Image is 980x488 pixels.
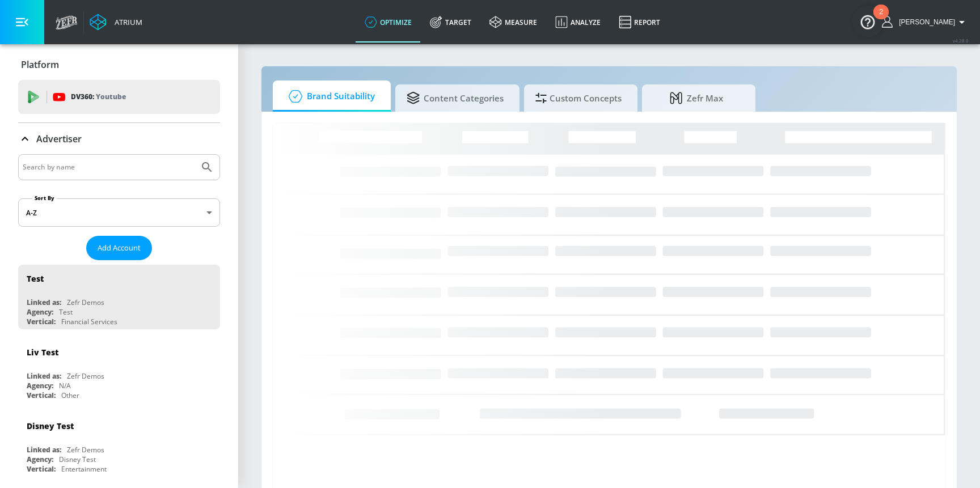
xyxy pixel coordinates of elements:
[610,2,669,43] a: Report
[21,58,59,71] p: Platform
[27,371,61,381] div: Linked as:
[32,194,57,202] label: Sort By
[894,18,955,26] span: login as: rob.greenberg@zefr.com
[27,347,58,358] div: Liv Test
[18,123,220,155] div: Advertiser
[284,83,375,110] span: Brand Suitability
[18,198,220,227] div: A-Z
[59,381,71,391] div: N/A
[27,273,44,284] div: Test
[18,338,220,403] div: Liv TestLinked as:Zefr DemosAgency:N/AVertical:Other
[407,84,504,112] span: Content Categories
[535,84,622,112] span: Custom Concepts
[653,84,740,112] span: Zefr Max
[86,236,152,260] button: Add Account
[27,317,56,326] div: Vertical:
[356,2,421,43] a: optimize
[27,298,61,307] div: Linked as:
[61,464,107,474] div: Entertainment
[27,421,74,431] div: Disney Test
[27,391,56,400] div: Vertical:
[27,445,61,455] div: Linked as:
[90,14,142,31] a: Atrium
[546,2,610,43] a: Analyze
[36,133,82,145] p: Advertiser
[953,37,969,44] span: v 4.28.0
[59,455,96,464] div: Disney Test
[18,265,220,329] div: TestLinked as:Zefr DemosAgency:TestVertical:Financial Services
[852,6,884,37] button: Open Resource Center, 2 new notifications
[27,381,53,391] div: Agency:
[18,80,220,114] div: DV360: Youtube
[480,2,546,43] a: measure
[67,298,104,307] div: Zefr Demos
[61,317,117,326] div: Financial Services
[882,15,969,29] button: [PERSON_NAME]
[27,307,53,317] div: Agency:
[18,412,220,477] div: Disney TestLinked as:Zefr DemosAgency:Disney TestVertical:Entertainment
[61,391,79,400] div: Other
[421,2,480,43] a: Target
[67,371,104,381] div: Zefr Demos
[96,91,126,103] p: Youtube
[18,49,220,80] div: Platform
[27,464,56,474] div: Vertical:
[27,455,53,464] div: Agency:
[110,17,142,27] div: Atrium
[879,12,883,27] div: 2
[59,307,73,317] div: Test
[23,160,195,175] input: Search by name
[71,91,126,103] p: DV360:
[98,241,141,254] span: Add Account
[67,445,104,455] div: Zefr Demos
